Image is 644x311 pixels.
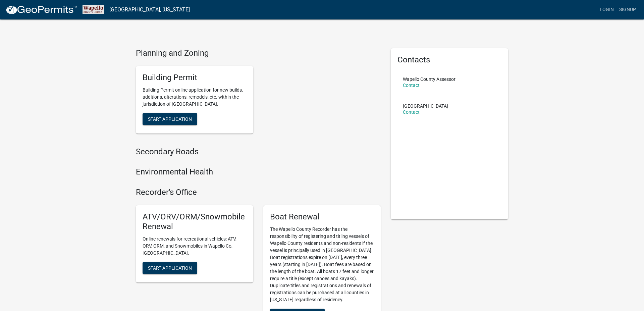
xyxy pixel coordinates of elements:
[403,104,448,108] p: [GEOGRAPHIC_DATA]
[143,73,247,83] h5: Building Permit
[143,236,247,257] p: Online renewals for recreational vehicles: ATV, ORV, ORM, and Snowmobiles in Wapello Co, [GEOGRAP...
[136,147,381,157] h4: Secondary Roads
[143,262,197,274] button: Start Application
[397,55,501,65] h5: Contacts
[136,167,381,177] h4: Environmental Health
[616,3,639,16] a: Signup
[109,4,190,15] a: [GEOGRAPHIC_DATA], [US_STATE]
[148,265,192,270] span: Start Application
[136,188,381,197] h4: Recorder's Office
[148,116,192,121] span: Start Application
[136,48,381,58] h4: Planning and Zoning
[403,77,455,82] p: Wapello County Assessor
[403,109,420,115] a: Contact
[597,3,616,16] a: Login
[270,226,374,303] p: The Wapello County Recorder has the responsibility of registering and titling vessels of Wapello ...
[270,212,374,222] h5: Boat Renewal
[143,87,247,108] p: Building Permit online application for new builds, additions, alterations, remodels, etc. within ...
[143,212,247,231] h5: ATV/ORV/ORM/Snowmobile Renewal
[403,83,420,88] a: Contact
[83,5,104,14] img: Wapello County, Iowa
[143,113,197,125] button: Start Application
